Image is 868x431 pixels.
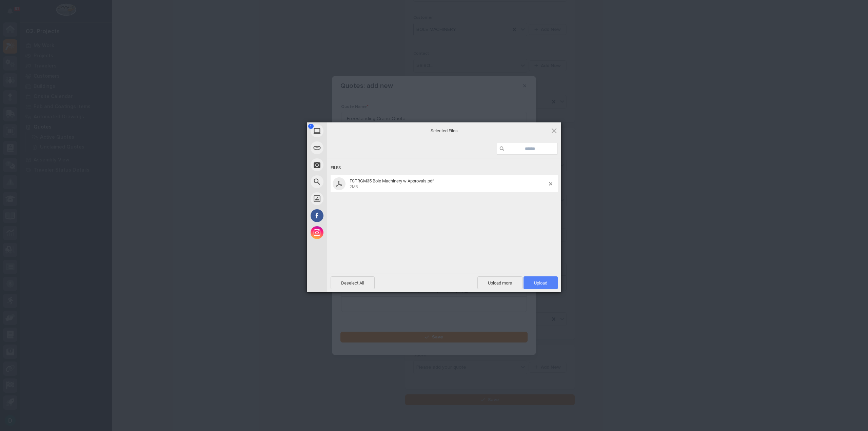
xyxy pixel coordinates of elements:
[477,276,522,289] span: Upload more
[307,190,388,207] div: Unsplash
[350,178,434,183] span: FSTRGM35 Bole Machinery w Approvals.pdf
[534,280,547,286] span: Upload
[348,178,549,190] span: FSTRGM35 Bole Machinery w Approvals.pdf
[376,128,512,134] span: Selected Files
[331,276,375,289] span: Deselect All
[307,122,388,139] div: My Device
[524,276,558,289] span: Upload
[307,156,388,173] div: Take Photo
[307,173,388,190] div: Web Search
[550,127,558,134] span: Click here or hit ESC to close picker
[307,207,388,224] div: Facebook
[307,139,388,156] div: Link (URL)
[350,184,358,189] span: 2MB
[331,162,558,174] div: Files
[308,124,314,129] span: 1
[307,224,388,241] div: Instagram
